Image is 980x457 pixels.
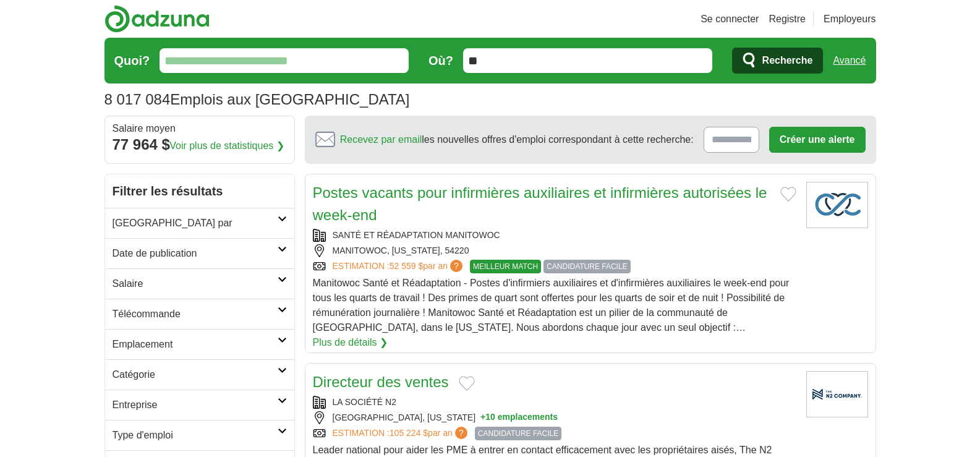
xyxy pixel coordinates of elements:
font: Catégorie [113,369,155,380]
font: Plus de détails ❯ [313,337,388,348]
a: Date de publication [105,238,294,268]
a: Emplacement [105,329,294,359]
a: Registre [769,12,806,27]
font: Télécommande [113,309,181,319]
a: Télécommande [105,299,294,329]
a: Directeur des ventes [313,374,449,390]
font: ESTIMATION : [333,428,390,438]
font: par an [428,428,453,438]
font: Registre [769,14,806,24]
a: Catégorie [105,359,294,390]
font: par an [423,261,448,271]
font: [GEOGRAPHIC_DATA] par [113,218,232,228]
font: Où? [428,54,453,67]
font: 8 017 084 [104,91,171,108]
font: Quoi? [114,54,150,67]
font: ? [459,428,464,438]
font: Salaire moyen [113,123,176,134]
a: Voir plus de statistiques ❯ [169,139,284,153]
a: [GEOGRAPHIC_DATA] par [105,208,294,238]
font: ? [454,261,459,271]
button: Ajouter aux emplois favoris [780,187,796,202]
font: les nouvelles offres d'emploi correspondant à cette recherche [422,134,691,145]
font: Se connecter [701,14,759,24]
a: Avancé [833,48,866,73]
font: MANITOWOC, [US_STATE], 54220 [333,246,469,255]
button: Créer une alerte [769,127,866,153]
button: Recherche [732,48,824,74]
img: Logo de l'entreprise [806,182,868,228]
font: Emplois aux [GEOGRAPHIC_DATA] [170,91,409,108]
font: Manitowoc Santé et Réadaptation - Postes d'infirmiers auxiliaires et d'infirmières auxiliaires le... [313,278,790,333]
a: Se connecter [701,12,759,27]
font: Voir plus de statistiques ❯ [169,140,284,151]
a: Plus de détails ❯ [313,335,388,350]
font: Filtrer les résultats [113,184,223,198]
font: 10 emplacements [485,412,558,422]
font: ESTIMATION : [333,261,390,271]
font: 77 964 $ [113,136,170,153]
button: +10 emplacements [480,411,558,424]
a: Postes vacants pour infirmières auxiliaires et infirmières autorisées le week-end [313,184,767,223]
font: MEILLEUR MATCH [473,262,538,271]
img: Logo de l'entreprise [806,371,868,417]
a: Employeurs [824,12,876,27]
font: : [691,134,693,145]
font: Date de publication [113,248,197,258]
font: + [480,412,485,422]
a: Recevez par email [340,134,422,145]
font: LA SOCIÉTÉ N2 [333,397,396,407]
font: 105 224 $ [390,428,428,438]
font: Salaire [113,278,143,289]
font: Employeurs [824,14,876,24]
font: CANDIDATURE FACILE [547,262,627,271]
button: Ajouter aux emplois favoris [459,376,475,391]
a: Entreprise [105,390,294,420]
font: Recherche [762,55,813,66]
img: Logo d'Adzuna [104,5,210,33]
font: Type d'emploi [113,430,173,440]
font: Créer une alerte [780,134,855,145]
font: Avancé [833,55,866,66]
font: [GEOGRAPHIC_DATA], [US_STATE] [333,412,476,422]
font: Entreprise [113,399,158,410]
a: Salaire [105,268,294,299]
font: 52 559 $ [390,261,424,271]
font: SANTÉ ET RÉADAPTATION MANITOWOC [333,230,500,240]
font: Emplacement [113,339,173,349]
a: ESTIMATION :52 559 $par an? [333,260,466,273]
font: CANDIDATURE FACILE [478,429,558,438]
a: Type d'emploi [105,420,294,450]
a: ESTIMATION :105 224 $par an? [333,427,470,440]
